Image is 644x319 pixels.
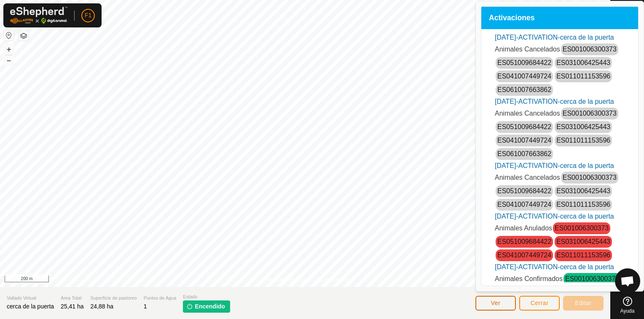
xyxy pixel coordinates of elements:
[556,73,610,80] a: ES011011153596
[555,224,609,232] a: ES001006300373
[4,30,14,41] button: Restablecer Mapa
[497,150,551,157] a: ES061007663862
[10,7,67,24] img: Logotipo Gallagher
[4,44,14,54] button: +
[4,55,14,65] button: –
[61,295,84,302] span: Área Total
[495,110,560,117] span: Animales Cancelados
[563,110,617,117] a: ES001006300373
[495,162,614,169] a: [DATE]-ACTIVATION-cerca de la puerta
[19,31,29,41] button: Capas del Mapa
[144,303,147,310] span: 1
[186,303,193,310] img: encender
[61,303,84,310] span: 25,41 ha
[497,201,551,208] a: ES041007449724
[183,293,230,300] span: Estado
[497,187,551,195] a: ES051009684422
[195,302,225,311] span: Encendido
[495,275,563,282] span: Animales Confirmados
[556,137,610,144] a: ES011011153596
[556,201,610,208] a: ES011011153596
[495,34,614,41] a: [DATE]-ACTIVATION-cerca de la puerta
[475,296,516,311] button: Ver
[611,293,644,317] a: Ayuda
[489,14,535,22] span: Activaciones
[91,295,137,302] span: Superficie de pastoreo
[497,137,551,144] a: ES041007449724
[556,238,610,245] a: ES031006425443
[495,224,552,232] span: Animales Anulados
[620,308,635,314] span: Ayuda
[497,238,551,245] a: ES051009684422
[563,174,617,181] a: ES001006300373
[556,251,610,259] a: ES011011153596
[495,174,560,181] span: Animales Cancelados
[497,123,551,130] a: ES051009684422
[7,295,54,302] span: Vallado Virtual
[556,187,610,195] a: ES031006425443
[7,303,54,310] span: cerca de la puerta
[563,296,604,311] button: Editar
[615,268,640,294] div: Chat abierto
[519,296,560,311] button: Cerrar
[495,213,614,220] a: [DATE]-ACTIVATION-cerca de la puerta
[565,275,619,282] a: ES001006300373
[556,59,610,66] a: ES031006425443
[320,276,349,284] a: Contáctenos
[497,59,551,66] a: ES051009684422
[563,46,617,53] a: ES001006300373
[497,86,551,93] a: ES061007663862
[85,11,91,20] span: F1
[491,300,501,306] span: Ver
[497,251,551,259] a: ES041007449724
[495,46,560,53] span: Animales Cancelados
[495,263,614,270] a: [DATE]-ACTIVATION-cerca de la puerta
[575,300,592,306] span: Editar
[497,73,551,80] a: ES041007449724
[144,295,177,302] span: Puntos de Agua
[556,123,610,130] a: ES031006425443
[531,300,549,306] span: Cerrar
[91,303,114,310] span: 24,88 ha
[262,276,310,284] a: Política de Privacidad
[495,98,614,105] a: [DATE]-ACTIVATION-cerca de la puerta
